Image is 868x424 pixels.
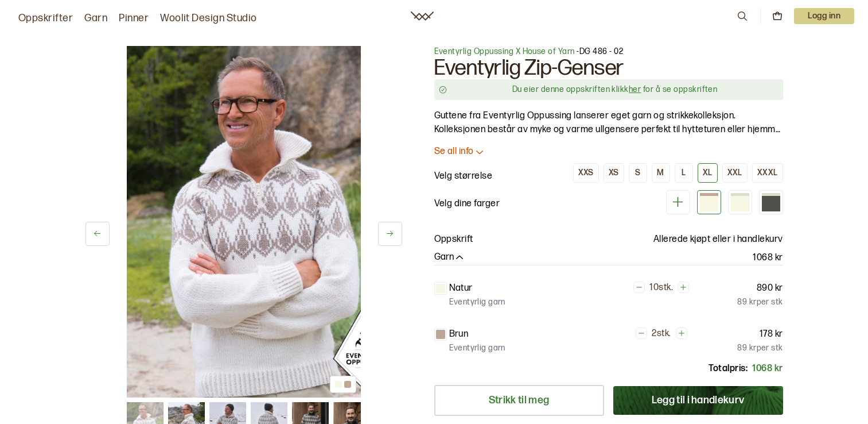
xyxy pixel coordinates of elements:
div: XS [609,168,619,178]
button: User dropdown [794,8,854,24]
div: Natur/beige [728,190,752,214]
div: L [682,168,686,178]
div: Du eier denne oppskriften klikk for å se oppskriften [451,84,779,95]
p: Logg inn [794,8,854,24]
a: Eventyrlig Oppussing X House of Yarn [434,47,575,56]
button: L [675,163,693,183]
a: Strikk til meg [434,385,604,416]
p: 89 kr per stk [737,342,783,354]
button: Legg til i handlekurv [613,386,783,415]
button: XL [698,163,718,183]
p: Oppskrift [434,233,473,246]
p: 890 kr [757,282,783,295]
div: XL [703,168,713,178]
button: Se all info [434,146,783,158]
p: Brun [449,327,469,341]
p: Natur [449,282,473,295]
div: S [635,168,640,178]
button: Garn [434,252,465,264]
button: XXL [722,163,748,183]
p: Eventyrlig garn [449,296,505,308]
a: her [629,84,641,94]
p: Eventyrlig garn [449,342,505,354]
p: Velg størrelse [434,169,493,183]
a: Woolit Design Studio [160,10,257,26]
button: S [629,163,647,183]
button: XS [604,163,624,183]
a: Garn [84,10,107,26]
div: XXXL [757,168,778,178]
button: M [652,163,670,183]
img: Bilde av oppskrift [127,46,361,398]
button: XXS [573,163,599,183]
p: Velg dine farger [434,197,500,211]
p: 2 stk. [652,328,671,340]
div: Koksgrå [759,190,783,214]
h1: Eventyrlig Zip-Genser [434,57,783,79]
p: Se all info [434,146,474,158]
p: Totalpris: [709,362,748,376]
p: Guttene fra Eventyrlig Oppussing lanserer eget garn og strikkekolleksjon. Kolleksjonen består av ... [434,109,783,137]
a: Pinner [119,10,149,26]
div: Natur/brun [697,190,721,214]
button: XXXL [752,163,783,183]
p: Allerede kjøpt eller i handlekurv [653,233,783,246]
p: 89 kr per stk [737,296,783,308]
button: Du eier denne oppskriften klikkher for å se oppskriften [434,79,783,100]
p: 178 kr [760,327,783,341]
p: 1068 kr [753,251,783,265]
p: 1068 kr [752,362,783,376]
a: Oppskrifter [18,10,73,26]
a: Woolit [411,11,434,21]
p: - DG 486 - 02 [434,46,783,57]
div: XXS [578,168,594,178]
div: XXL [727,168,742,178]
p: 10 stk. [649,282,673,294]
div: M [657,168,664,178]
